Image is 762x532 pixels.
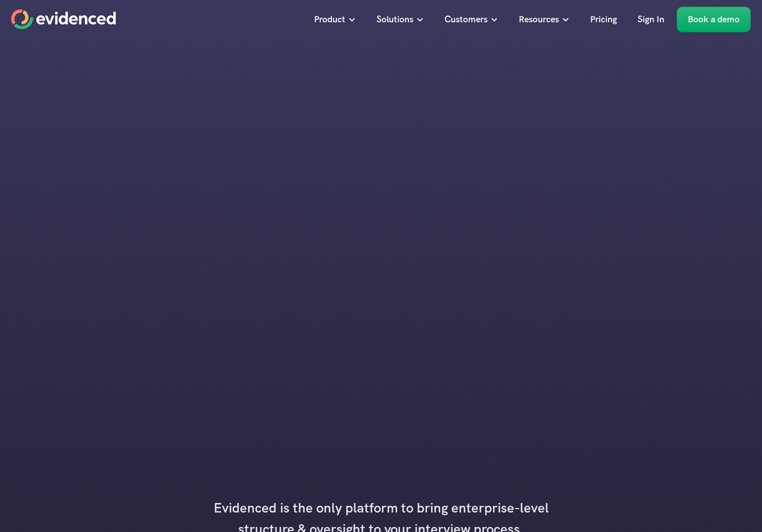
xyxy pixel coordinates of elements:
[314,12,345,27] p: Product
[677,7,751,32] a: Book a demo
[11,9,116,30] a: Home
[519,12,559,27] p: Resources
[629,7,673,32] a: Sign In
[590,12,617,27] p: Pricing
[688,12,740,27] p: Book a demo
[317,123,445,160] h1: Run interviews you can rely on.
[638,12,664,27] p: Sign In
[377,12,413,27] p: Solutions
[582,7,625,32] a: Pricing
[445,12,488,27] p: Customers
